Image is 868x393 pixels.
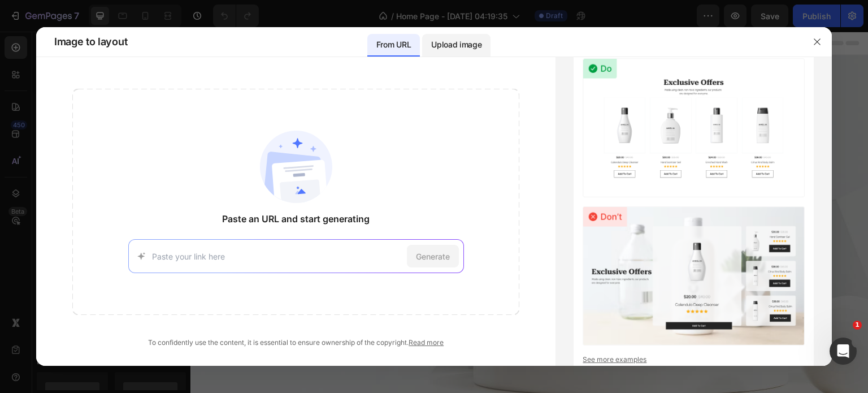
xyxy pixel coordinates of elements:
[54,35,127,49] span: Image to layout
[853,321,862,330] span: 1
[376,38,411,51] p: From URL
[222,212,370,226] span: Paste an URL and start generating
[583,355,805,365] a: See more examples
[416,251,450,262] span: Generate
[31,115,180,237] p: Hand-crafted in the [US_STATE][GEOGRAPHIC_DATA], these magnificent organic products contain plant...
[152,251,402,262] input: Paste your link here
[31,258,180,286] p: Natural Health International Beauty Awards
[72,338,519,348] div: To confidently use the content, it is essential to ensure ownership of the copyright.
[409,338,444,347] a: Read more
[431,38,481,51] p: Upload image
[830,338,857,365] iframe: Intercom live chat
